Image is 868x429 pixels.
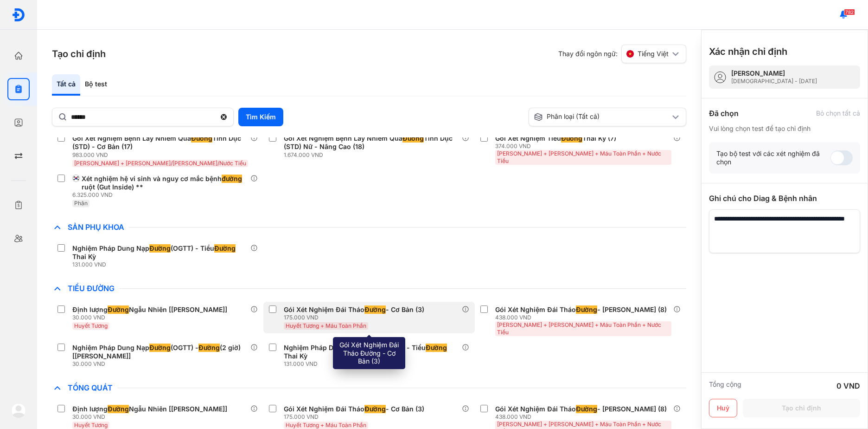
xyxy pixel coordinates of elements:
[709,380,741,391] div: Tổng cộng
[497,150,661,164] span: [PERSON_NAME] + [PERSON_NAME] + Máu Toàn Phần + Nước Tiểu
[72,305,227,314] div: Định lượng Ngẫu Nhiên [[PERSON_NAME]]
[74,322,108,329] span: Huyết Tương
[284,314,428,321] div: 175.000 VND
[402,134,424,143] span: Đường
[364,405,386,413] span: Đường
[74,160,246,167] span: [PERSON_NAME] + [PERSON_NAME]/[PERSON_NAME]/Nước Tiểu
[836,380,860,391] div: 0 VND
[284,344,458,360] div: Nghiệm Pháp Dung Nạp (OGTT) - Tiểu Thai Kỳ
[709,399,737,417] button: Huỷ
[80,74,112,96] div: Bộ test
[284,134,458,151] div: Gói Xét Nghiệm Bệnh Lây Nhiễm Qua Tình Dục (STD) Nữ - Nâng Cao (18)
[11,403,26,418] img: logo
[743,399,860,417] button: Tạo chỉ định
[731,69,817,78] div: [PERSON_NAME]
[561,134,582,143] span: Đường
[638,50,669,58] span: Tiếng Việt
[108,405,129,413] span: Đường
[191,134,212,143] span: Đường
[534,112,670,122] div: Phân loại (Tất cả)
[284,405,424,413] div: Gói Xét Nghiệm Đái Tháo - Cơ Bản (3)
[844,9,855,15] span: 782
[72,151,250,159] div: 983.000 VND
[63,383,117,392] span: Tổng Quát
[495,314,673,321] div: 438.000 VND
[284,151,462,159] div: 1.674.000 VND
[286,322,366,329] span: Huyết Tương + Máu Toàn Phần
[284,360,462,368] div: 131.000 VND
[149,344,171,352] span: Đường
[816,109,860,117] div: Bỏ chọn tất cả
[63,222,129,232] span: Sản Phụ Khoa
[74,422,108,429] span: Huyết Tương
[72,314,231,321] div: 30.000 VND
[709,108,739,119] div: Đã chọn
[222,175,242,183] span: đường
[558,45,686,63] div: Thay đổi ngôn ngữ:
[72,244,247,261] div: Nghiệm Pháp Dung Nạp (OGTT) - Tiểu Thai Kỳ
[149,244,171,253] span: Đường
[284,305,424,314] div: Gói Xét Nghiệm Đái Tháo - Cơ Bản (3)
[709,124,860,133] div: Vui lòng chọn test để tạo chỉ định
[495,305,667,314] div: Gói Xét Nghiệm Đái Tháo - [PERSON_NAME] (8)
[497,321,661,336] span: [PERSON_NAME] + [PERSON_NAME] + Máu Toàn Phần + Nước Tiểu
[214,244,236,253] span: Đường
[426,344,447,352] span: Đường
[495,143,673,150] div: 374.000 VND
[284,413,428,421] div: 175.000 VND
[731,78,817,85] div: [DEMOGRAPHIC_DATA] - [DATE]
[72,191,250,199] div: 6.325.000 VND
[72,405,227,413] div: Định lượng Ngẫu Nhiên [[PERSON_NAME]]
[72,261,250,268] div: 131.000 VND
[198,344,220,352] span: Đường
[709,193,860,204] div: Ghi chú cho Diag & Bệnh nhân
[364,305,386,314] span: Đường
[72,360,250,368] div: 30.000 VND
[72,134,247,151] div: Gói Xét Nghiệm Bệnh Lây Nhiễm Qua Tình Dục (STD) - Cơ Bản (17)
[52,74,80,96] div: Tất cả
[12,8,26,22] img: logo
[576,405,597,413] span: Đường
[716,149,830,166] div: Tạo bộ test với các xét nghiệm đã chọn
[52,47,106,60] h3: Tạo chỉ định
[238,108,283,126] button: Tìm Kiếm
[495,413,673,421] div: 438.000 VND
[63,284,119,293] span: Tiểu Đường
[72,344,247,360] div: Nghiệm Pháp Dung Nạp (OGTT) - (2 giờ) [[PERSON_NAME]]
[82,175,247,191] div: Xét nghiệm hệ vi sinh và nguy cơ mắc bệnh ruột (Gut Inside) **
[576,305,597,314] span: Đường
[72,413,231,421] div: 30.000 VND
[361,344,382,352] span: Đường
[495,134,616,143] div: Gói Xét Nghiệm Tiểu Thai Kỳ (7)
[74,200,88,207] span: Phân
[286,422,366,429] span: Huyết Tương + Máu Toàn Phần
[108,305,129,314] span: Đường
[709,45,787,58] h3: Xác nhận chỉ định
[495,405,667,413] div: Gói Xét Nghiệm Đái Tháo - [PERSON_NAME] (8)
